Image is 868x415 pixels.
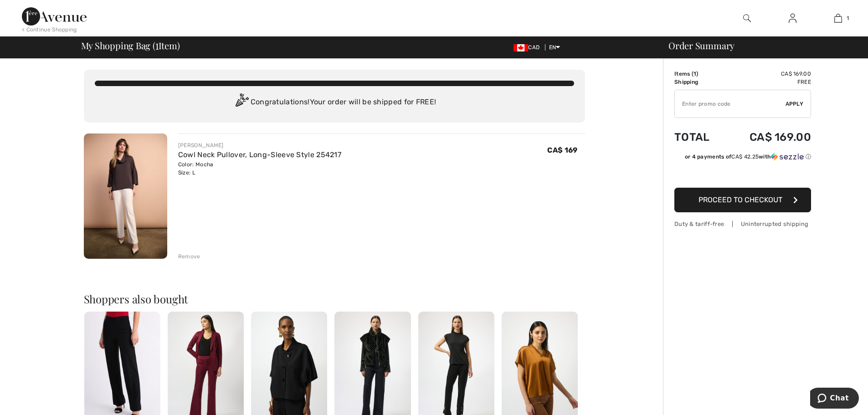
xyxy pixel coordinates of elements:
a: Sign In [781,13,804,24]
span: 1 [847,14,849,22]
h2: Shoppers also bought [84,293,585,304]
input: Promo code [675,90,786,118]
img: Sezzle [771,153,804,161]
img: Congratulation2.svg [232,93,251,112]
span: EN [549,44,560,51]
td: Total [674,122,724,153]
div: Congratulations! Your order will be shipped for FREE! [95,93,574,112]
img: My Info [789,13,796,24]
span: 1 [155,39,159,51]
div: Color: Mocha Size: L [178,160,341,177]
td: Shipping [674,78,724,86]
iframe: PayPal-paypal [674,164,811,184]
span: 1 [693,71,696,77]
div: [PERSON_NAME] [178,141,341,149]
span: My Shopping Bag ( Item) [81,41,180,50]
div: Duty & tariff-free | Uninterrupted shipping [674,220,811,228]
div: Remove [178,252,200,261]
img: My Bag [834,13,842,24]
span: Proceed to Checkout [699,195,782,204]
span: Apply [786,100,804,108]
span: CA$ 42.25 [731,154,759,160]
iframe: Opens a widget where you can chat to one of our agents [810,388,859,410]
a: Cowl Neck Pullover, Long-Sleeve Style 254217 [178,150,341,159]
div: < Continue Shopping [22,26,77,34]
img: Canadian Dollar [514,44,528,51]
span: CA$ 169 [547,146,577,154]
td: CA$ 169.00 [724,122,811,153]
div: Order Summary [657,41,863,50]
img: 1ère Avenue [22,7,87,26]
div: or 4 payments ofCA$ 42.25withSezzle Click to learn more about Sezzle [674,153,811,164]
div: or 4 payments of with [685,153,811,161]
td: CA$ 169.00 [724,70,811,78]
td: Items ( ) [674,70,724,78]
img: Cowl Neck Pullover, Long-Sleeve Style 254217 [84,133,167,259]
td: Free [724,78,811,86]
button: Proceed to Checkout [674,188,811,212]
img: search the website [743,13,751,24]
span: CAD [514,44,543,51]
a: 1 [816,13,860,24]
